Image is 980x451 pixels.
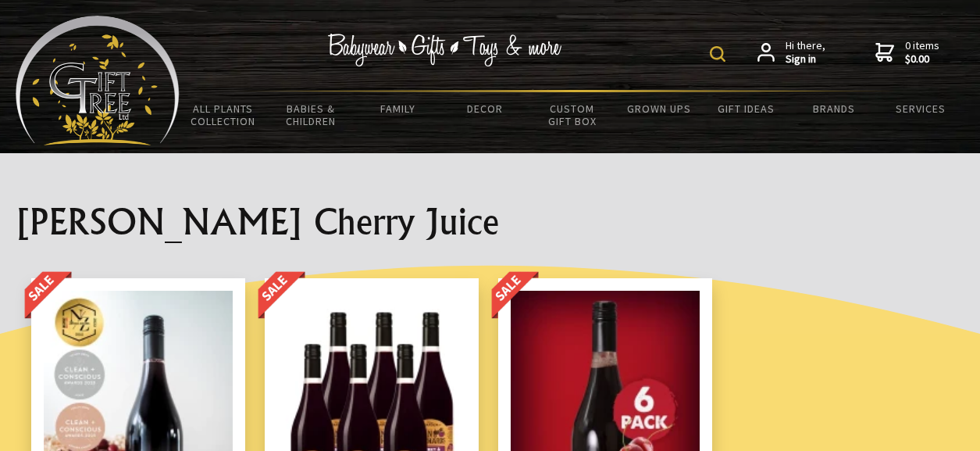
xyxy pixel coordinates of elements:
[905,38,939,66] span: 0 items
[875,39,939,66] a: 0 items$0.00
[267,92,355,138] a: Babies & Children
[354,92,441,125] a: Family
[710,46,725,62] img: product search
[786,39,825,66] span: Hi there,
[615,92,703,125] a: Grown Ups
[490,271,545,323] img: OnSale
[23,271,78,323] img: OnSale
[441,92,529,125] a: Decor
[703,92,790,125] a: Gift Ideas
[328,34,562,66] img: Babywear - Gifts - Toys & more
[786,52,825,66] strong: Sign in
[757,39,825,66] a: Hi there,Sign in
[180,92,267,138] a: All Plants Collection
[16,203,965,241] h1: [PERSON_NAME] Cherry Juice
[529,92,616,138] a: Custom Gift Box
[257,271,312,323] img: OnSale
[905,52,939,66] strong: $0.00
[877,92,964,125] a: Services
[790,92,878,125] a: Brands
[16,16,180,145] img: Babyware - Gifts - Toys and more...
